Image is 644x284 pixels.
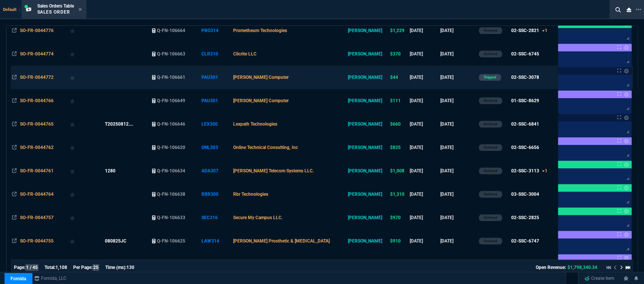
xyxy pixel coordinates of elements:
[105,238,150,244] nx-fornida-value: 080825JC
[20,145,54,150] span: SO-FR-0044762
[389,112,409,136] td: $660
[3,7,20,12] span: Default
[233,192,268,197] span: Rbr Technologies
[542,28,547,33] span: +1
[484,74,496,80] p: Shipped
[200,112,232,136] td: LEX300
[32,275,69,282] a: msbcCompanyName
[70,142,89,153] div: Add to Watchlist
[12,168,17,173] nx-icon: Open In Opposite Panel
[581,273,618,284] a: Create Item
[20,192,54,197] span: SO-FR-0044764
[70,25,89,36] div: Add to Watchlist
[409,89,439,112] td: [DATE]
[20,51,54,57] span: SO-FR-0044774
[409,66,439,89] td: [DATE]
[484,191,497,197] p: Archived
[409,253,439,276] td: [DATE]
[12,192,17,197] nx-icon: Open In Opposite Panel
[439,89,478,112] td: [DATE]
[536,265,566,270] span: Open Revenue:
[233,98,288,103] span: [PERSON_NAME] Computer
[439,159,478,183] td: [DATE]
[70,95,89,106] div: Add to Watchlist
[20,121,54,127] span: SO-FR-0044765
[389,229,409,253] td: $910
[409,159,439,183] td: [DATE]
[409,42,439,66] td: [DATE]
[70,189,89,200] div: Add to Watchlist
[567,265,597,270] span: $1,798,340.34
[12,75,17,80] nx-icon: Open In Opposite Panel
[233,238,329,244] span: [PERSON_NAME] Prosthetic & [MEDICAL_DATA]
[233,215,282,220] span: Secure My Campus LLC.
[346,66,389,89] td: [PERSON_NAME]
[484,98,497,104] p: Archived
[511,74,539,81] div: 02-SSC-3078
[389,159,409,183] td: $1,008
[92,264,99,271] span: 25
[409,19,439,42] td: [DATE]
[511,97,539,104] div: 01-SSC-8629
[484,144,497,150] p: Archived
[20,168,54,173] span: SO-FR-0044761
[200,89,232,112] td: PAU301
[636,6,641,13] nx-icon: Open New Tab
[346,19,389,42] td: [PERSON_NAME]
[200,229,232,253] td: LAW314
[233,168,314,173] span: [PERSON_NAME] Telecom Systems LLC.
[157,51,185,57] span: Q-FN-106663
[346,183,389,206] td: [PERSON_NAME]
[612,5,624,14] nx-icon: Search
[14,265,25,270] span: Page:
[157,98,185,103] span: Q-FN-106649
[20,98,54,103] span: SO-FR-0044766
[105,167,150,174] nx-fornida-value: 1280
[12,98,17,103] nx-icon: Open In Opposite Panel
[389,253,409,276] td: $3,188
[511,167,547,174] div: 02-SSC-3113+1
[439,42,478,66] td: [DATE]
[409,112,439,136] td: [DATE]
[389,183,409,206] td: $1,310
[233,145,298,150] span: Online Technical Consulting, Inc
[200,159,232,183] td: ADA307
[346,159,389,183] td: [PERSON_NAME]
[389,42,409,66] td: $370
[200,136,232,159] td: ONL303
[200,19,232,42] td: PRO314
[511,144,539,151] div: 02-SSC-6656
[484,168,497,174] p: Archived
[439,19,478,42] td: [DATE]
[346,112,389,136] td: [PERSON_NAME]
[389,206,409,229] td: $970
[439,183,478,206] td: [DATE]
[20,215,54,220] span: SO-FR-0044757
[70,212,89,223] div: Add to Watchlist
[439,136,478,159] td: [DATE]
[409,183,439,206] td: [DATE]
[200,206,232,229] td: SEC316
[346,42,389,66] td: [PERSON_NAME]
[200,183,232,206] td: RBR300
[233,75,288,80] span: [PERSON_NAME] Computer
[484,28,497,34] p: Archived
[200,42,232,66] td: CLR310
[37,9,74,15] p: Sales Order
[389,19,409,42] td: $1,229
[157,121,185,127] span: Q-FN-106646
[37,3,74,9] span: Sales Orders Table
[511,121,539,127] div: 02-SSC-6841
[346,253,389,276] td: [PERSON_NAME]
[105,238,126,244] span: 080825JC
[70,166,89,176] div: Add to Watchlist
[439,206,478,229] td: [DATE]
[346,89,389,112] td: [PERSON_NAME]
[200,253,232,276] td: ACS300
[484,121,497,127] p: Archived
[20,238,54,244] span: SO-FR-0044755
[233,121,277,127] span: Lexpath Technologies
[25,264,38,271] span: 1 / 45
[157,28,185,33] span: Q-FN-106664
[12,28,17,33] nx-icon: Open In Opposite Panel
